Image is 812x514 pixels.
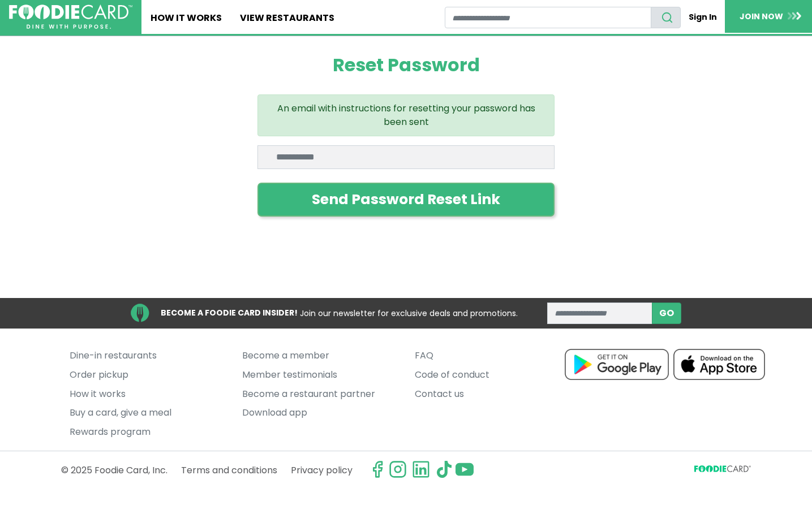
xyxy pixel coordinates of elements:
span: Join our newsletter for exclusive deals and promotions. [300,307,518,318]
a: Download app [242,403,398,422]
a: Become a restaurant partner [242,385,398,404]
input: enter email address [547,303,652,324]
img: FoodieCard; Eat, Drink, Save, Donate [9,5,132,29]
a: Contact us [415,385,570,404]
a: Member testimonials [242,365,398,385]
a: Code of conduct [415,365,570,385]
h1: Reset Password [257,54,555,76]
a: Rewards program [70,422,225,442]
a: Terms and conditions [181,460,277,480]
div: An email with instructions for resetting your password has been sent [257,94,555,136]
a: FAQ [415,347,570,366]
a: Order pickup [70,365,225,385]
strong: BECOME A FOODIE CARD INSIDER! [161,307,298,318]
img: tiktok.svg [435,460,453,478]
button: Send Password Reset Link [257,183,555,217]
img: youtube.svg [456,460,474,478]
svg: FoodieCard [694,465,751,476]
a: Become a member [242,347,398,366]
a: Sign In [681,7,725,28]
button: search [651,7,681,28]
p: © 2025 Foodie Card, Inc. [61,460,167,480]
input: restaurant search [445,7,651,28]
a: Buy a card, give a meal [70,403,225,422]
img: linkedin.svg [412,460,430,478]
button: subscribe [652,303,681,324]
svg: check us out on facebook [368,460,386,478]
a: How it works [70,385,225,404]
a: Dine-in restaurants [70,347,225,366]
a: Privacy policy [291,460,353,480]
